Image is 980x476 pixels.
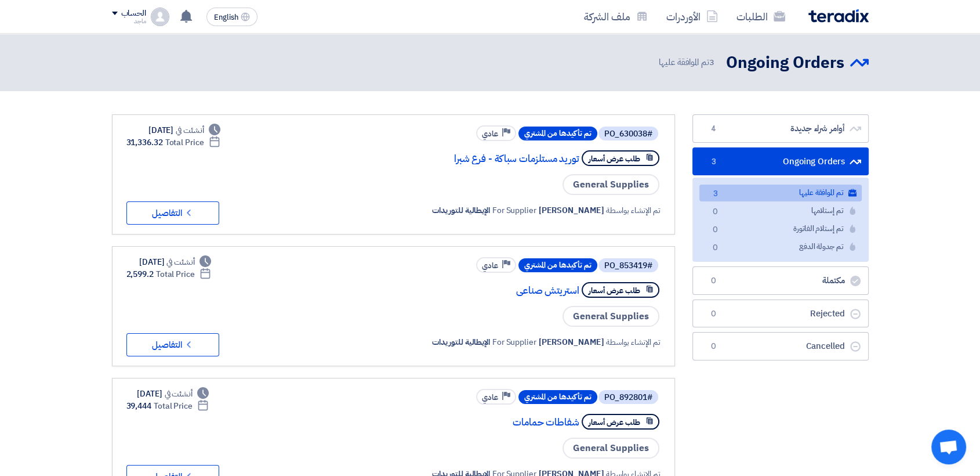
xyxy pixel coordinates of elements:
[206,8,257,26] button: English
[539,204,604,217] span: [PERSON_NAME]
[214,13,238,21] span: English
[482,128,498,139] span: عادي
[347,417,579,428] a: شفاطات حمامات
[492,204,536,217] span: For Supplier
[126,400,209,412] div: 39,444
[727,3,794,30] a: الطلبات
[709,224,723,236] span: 0
[726,52,844,74] h2: Ongoing Orders
[808,9,869,23] img: Teradix logo
[707,308,721,320] span: 0
[707,156,721,168] span: 3
[148,124,220,136] div: [DATE]
[165,388,193,400] span: أنشئت في
[589,285,640,296] span: طلب عرض أسعار
[575,3,657,30] a: ملف الشركة
[154,400,193,412] span: Total Price
[139,256,211,268] div: [DATE]
[518,258,597,272] span: تم تأكيدها من المشتري
[604,262,652,270] div: #PO_853419
[692,332,869,360] a: Cancelled0
[151,8,169,26] img: profile_test.png
[657,3,727,30] a: الأوردرات
[166,256,194,268] span: أنشئت في
[562,438,659,459] span: General Supplies
[709,56,714,68] span: 3
[126,136,220,149] div: 31,336.32
[432,336,490,348] span: الإيطالية للتوريدات
[156,268,195,280] span: Total Price
[931,430,966,464] div: Open chat
[604,394,652,402] div: #PO_892801
[699,203,862,219] a: تم إستلامها
[604,130,652,138] div: #PO_630038
[137,388,209,400] div: [DATE]
[126,268,211,280] div: 2,599.2
[589,153,640,164] span: طلب عرض أسعار
[126,333,219,356] button: التفاصيل
[692,114,869,143] a: أوامر شراء جديدة4
[482,260,498,271] span: عادي
[606,336,660,348] span: تم الإنشاء بواسطة
[112,18,146,24] div: ماجد
[347,154,579,164] a: توريد مستلزمات سباكة - فرع شبرا
[518,127,597,140] span: تم تأكيدها من المشتري
[176,124,204,136] span: أنشئت في
[692,266,869,295] a: مكتملة0
[492,336,536,348] span: For Supplier
[699,221,862,237] a: تم إستلام الفاتورة
[347,286,579,296] a: استريتش صناعى
[121,9,146,19] div: الحساب
[707,341,721,352] span: 0
[692,300,869,328] a: Rejected0
[699,239,862,255] a: تم جدولة الدفع
[518,390,597,404] span: تم تأكيدها من المشتري
[709,206,723,218] span: 0
[165,136,204,149] span: Total Price
[709,242,723,254] span: 0
[699,185,862,201] a: تم الموافقة عليها
[707,275,721,287] span: 0
[562,306,659,327] span: General Supplies
[539,336,604,348] span: [PERSON_NAME]
[562,174,659,195] span: General Supplies
[659,56,716,69] span: تم الموافقة عليها
[589,417,640,428] span: طلب عرض أسعار
[692,147,869,176] a: Ongoing Orders3
[709,188,723,200] span: 3
[707,123,721,135] span: 4
[606,204,660,217] span: تم الإنشاء بواسطة
[432,204,490,217] span: الإيطالية للتوريدات
[482,392,498,403] span: عادي
[126,201,219,225] button: التفاصيل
